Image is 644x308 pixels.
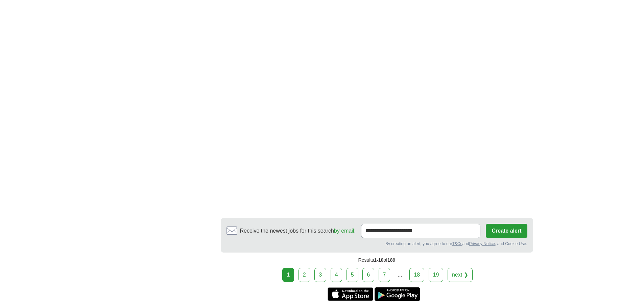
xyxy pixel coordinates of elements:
a: Get the Android app [375,287,420,301]
a: 18 [409,268,424,282]
a: Privacy Notice [469,241,495,246]
span: 1-10 [374,257,383,263]
a: T&Cs [452,241,462,246]
div: 1 [282,268,294,282]
a: 19 [429,268,444,282]
span: 189 [387,257,395,263]
button: Create alert [486,224,527,238]
a: 5 [347,268,358,282]
a: 7 [379,268,390,282]
a: by email [334,228,354,234]
a: Get the iPhone app [328,287,373,301]
a: 2 [299,268,310,282]
a: 4 [331,268,342,282]
span: Receive the newest jobs for this search : [240,227,356,235]
a: 6 [362,268,374,282]
div: Results of [221,253,533,268]
div: By creating an alert, you agree to our and , and Cookie Use. [226,241,527,247]
div: ... [393,268,407,282]
a: 3 [314,268,326,282]
a: next ❯ [448,268,473,282]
